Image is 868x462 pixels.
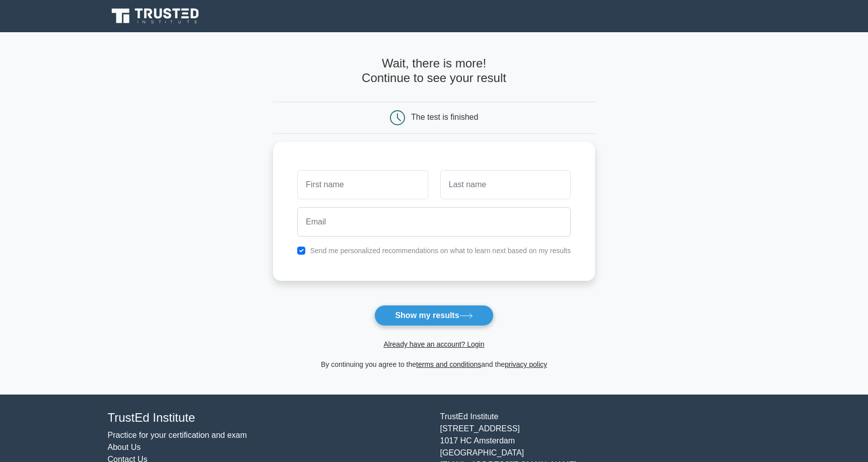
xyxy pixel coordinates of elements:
input: Last name [440,170,571,199]
a: Practice for your certification and exam [108,431,247,439]
div: By continuing you agree to the and the [267,358,601,370]
button: Show my results [374,305,493,326]
a: About Us [108,443,141,451]
h4: TrustEd Institute [108,411,428,425]
label: Send me personalized recommendations on what to learn next based on my results [310,247,571,255]
a: privacy policy [505,360,547,368]
input: First name [297,170,428,199]
a: terms and conditions [416,360,481,368]
input: Email [297,207,571,237]
div: The test is finished [411,113,478,121]
a: Already have an account? Login [383,340,484,348]
h4: Wait, there is more! Continue to see your result [273,56,595,86]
